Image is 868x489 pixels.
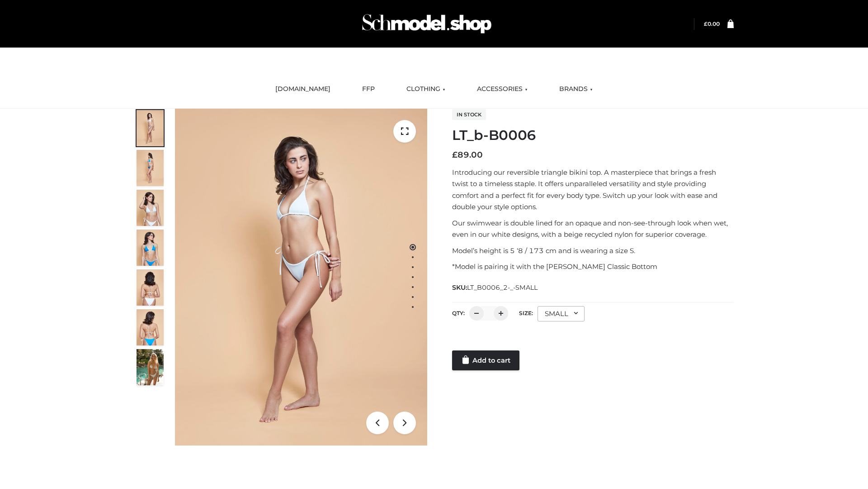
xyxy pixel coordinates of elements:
[467,283,538,292] span: LT_B0006_2-_-SMALL
[400,79,452,99] a: CLOTHING
[452,109,486,120] span: In stock
[552,79,599,99] a: BRANDS
[137,309,164,345] img: ArielClassicBikiniTop_CloudNine_AzureSky_OW114ECO_8-scaled.jpg
[704,20,720,27] a: £0.00
[137,190,164,226] img: ArielClassicBikiniTop_CloudNine_AzureSky_OW114ECO_3-scaled.jpg
[137,150,164,186] img: ArielClassicBikiniTop_CloudNine_AzureSky_OW114ECO_2-scaled.jpg
[452,127,734,144] h1: LT_b-B0006
[452,217,734,240] p: Our swimwear is double lined for an opaque and non-see-through look when wet, even in our white d...
[137,349,164,385] img: Arieltop_CloudNine_AzureSky2.jpg
[452,310,465,316] label: QTY:
[704,20,708,27] span: £
[452,167,734,213] p: Introducing our reversible triangle bikini top. A masterpiece that brings a fresh twist to a time...
[137,269,164,306] img: ArielClassicBikiniTop_CloudNine_AzureSky_OW114ECO_7-scaled.jpg
[538,306,585,321] div: SMALL
[355,79,382,99] a: FFP
[452,350,519,370] a: Add to cart
[452,150,458,160] span: £
[452,150,483,160] bdi: 89.00
[137,230,164,266] img: ArielClassicBikiniTop_CloudNine_AzureSky_OW114ECO_4-scaled.jpg
[519,310,533,316] label: Size:
[137,110,164,146] img: ArielClassicBikiniTop_CloudNine_AzureSky_OW114ECO_1-scaled.jpg
[269,79,337,99] a: [DOMAIN_NAME]
[470,79,534,99] a: ACCESSORIES
[452,282,538,293] span: SKU:
[359,6,495,42] img: Schmodel Admin 964
[704,20,720,27] bdi: 0.00
[452,261,734,273] p: *Model is pairing it with the [PERSON_NAME] Classic Bottom
[452,245,734,257] p: Model’s height is 5 ‘8 / 173 cm and is wearing a size S.
[175,109,427,446] img: ArielClassicBikiniTop_CloudNine_AzureSky_OW114ECO_1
